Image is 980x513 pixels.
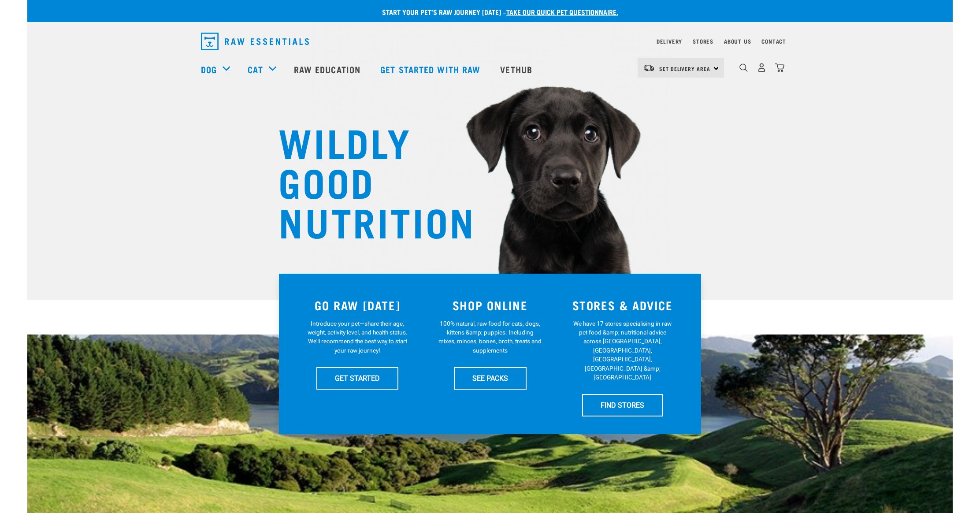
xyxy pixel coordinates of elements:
[693,40,713,43] a: Stores
[643,64,655,72] img: van-moving.png
[285,52,371,87] a: Raw Education
[278,121,455,240] h1: WILDLY GOOD NUTRITION
[491,52,543,87] a: Vethub
[561,298,683,312] h3: STORES & ADVICE
[306,319,409,355] p: Introduce your pet—share their age, weight, activity level, and health status. We'll recommend th...
[429,298,551,312] h3: SHOP ONLINE
[316,367,398,389] a: GET STARTED
[248,63,263,76] a: Cat
[297,298,419,312] h3: GO RAW [DATE]
[761,40,786,43] a: Contact
[657,40,682,43] a: Delivery
[724,40,751,43] a: About Us
[194,29,786,54] nav: dropdown navigation
[506,10,618,14] a: take our quick pet questionnaire.
[454,367,527,389] a: SEE PACKS
[371,52,491,87] a: Get started with Raw
[582,394,663,416] a: FIND STORES
[201,63,217,76] a: Dog
[775,63,784,72] img: home-icon@2x.png
[27,52,953,87] nav: dropdown navigation
[659,67,710,70] span: Set Delivery Area
[201,33,309,50] img: Raw Essentials Logo
[34,7,959,17] p: Start your pet’s raw journey [DATE] –
[571,319,674,382] p: We have 17 stores specialising in raw pet food &amp; nutritional advice across [GEOGRAPHIC_DATA],...
[438,319,542,355] p: 100% natural, raw food for cats, dogs, kittens &amp; puppies. Including mixes, minces, bones, bro...
[739,63,748,72] img: home-icon-1@2x.png
[757,63,766,72] img: user.png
